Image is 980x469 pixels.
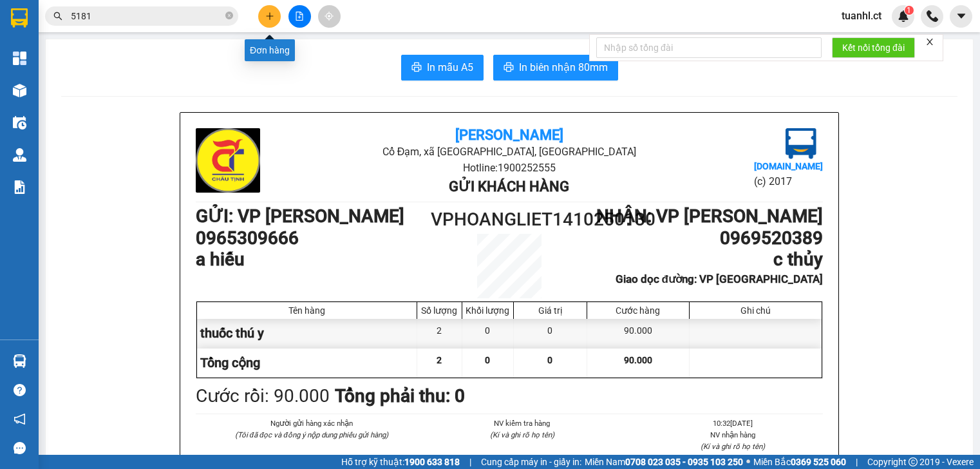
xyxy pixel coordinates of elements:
b: Giao dọc đường: VP [GEOGRAPHIC_DATA] [616,273,823,285]
div: thuốc thú y [197,319,417,348]
button: printerIn mẫu A5 [401,55,484,81]
li: Người gửi hàng xác nhận [221,417,401,429]
b: NHẬN : VP [PERSON_NAME] [596,206,823,227]
div: Tên hàng [200,305,413,316]
div: Giá trị [517,305,583,316]
span: close-circle [225,12,233,19]
span: printer [411,62,422,74]
li: NV nhận hàng [643,429,823,441]
span: printer [504,62,514,74]
span: In mẫu A5 [427,59,473,75]
li: 10:32[DATE] [643,417,823,429]
button: aim [318,5,341,28]
span: Tổng cộng [200,355,260,370]
span: Kết nối tổng đài [842,41,905,55]
span: Miền Bắc [753,455,846,469]
div: Cước hàng [590,305,686,316]
i: (Kí và ghi rõ họ tên) [701,442,765,451]
span: 0 [485,355,490,365]
span: | [856,455,858,469]
sup: 1 [905,6,914,15]
span: 0 [547,355,552,365]
button: file-add [288,5,311,28]
div: 0 [514,319,587,348]
img: phone-icon [927,10,938,22]
img: warehouse-icon [13,148,26,162]
span: caret-down [956,10,967,22]
span: Hỗ trợ kỹ thuật: [341,455,460,469]
h1: c thủy [588,249,823,271]
img: warehouse-icon [13,354,26,368]
strong: 0708 023 035 - 0935 103 250 [625,457,743,467]
button: caret-down [950,5,972,28]
i: (Kí và ghi rõ họ tên) [490,430,554,439]
span: search [53,12,62,21]
h1: a hiếu [196,249,431,271]
span: message [14,442,26,454]
div: Khối lượng [466,305,510,316]
b: Tổng phải thu: 0 [335,385,465,407]
li: Hotline: 1900252555 [300,160,718,176]
button: printerIn biên nhận 80mm [493,55,618,81]
li: Cổ Đạm, xã [GEOGRAPHIC_DATA], [GEOGRAPHIC_DATA] [300,144,718,160]
div: Đơn hàng [245,39,295,61]
li: NV kiểm tra hàng [432,417,612,429]
i: (Tôi đã đọc và đồng ý nộp dung phiếu gửi hàng) [235,430,388,439]
b: GỬI : VP [PERSON_NAME] [196,206,404,227]
span: plus [265,12,274,21]
h1: 0969520389 [588,227,823,249]
div: 90.000 [587,319,690,348]
img: warehouse-icon [13,116,26,129]
img: logo.jpg [786,128,816,159]
div: Ghi chú [693,305,818,316]
img: icon-new-feature [898,10,909,22]
h1: VPHOANGLIET1410250130 [431,206,588,234]
span: 90.000 [624,355,652,365]
li: (c) 2017 [754,173,823,189]
span: copyright [909,457,918,466]
b: [DOMAIN_NAME] [754,161,823,171]
input: Nhập số tổng đài [596,37,822,58]
span: Miền Nam [585,455,743,469]
button: plus [258,5,281,28]
span: file-add [295,12,304,21]
img: logo-vxr [11,8,28,28]
span: close-circle [225,10,233,23]
div: Số lượng [420,305,458,316]
span: question-circle [14,384,26,396]
strong: 1900 633 818 [404,457,460,467]
span: In biên nhận 80mm [519,59,608,75]
img: dashboard-icon [13,52,26,65]
span: ⚪️ [746,459,750,464]
div: Cước rồi : 90.000 [196,382,330,410]
span: aim [325,12,334,21]
strong: 0369 525 060 [791,457,846,467]
span: 1 [907,6,911,15]
span: 2 [437,355,442,365]
img: logo.jpg [196,128,260,193]
h1: 0965309666 [196,227,431,249]
button: Kết nối tổng đài [832,37,915,58]
div: 2 [417,319,462,348]
b: [PERSON_NAME] [455,127,563,143]
input: Tìm tên, số ĐT hoặc mã đơn [71,9,223,23]
span: close [925,37,934,46]
span: tuanhl.ct [831,8,892,24]
span: Cung cấp máy in - giấy in: [481,455,581,469]
img: solution-icon [13,180,26,194]
img: warehouse-icon [13,84,26,97]
b: Gửi khách hàng [449,178,569,195]
span: notification [14,413,26,425]
span: | [469,455,471,469]
div: 0 [462,319,514,348]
